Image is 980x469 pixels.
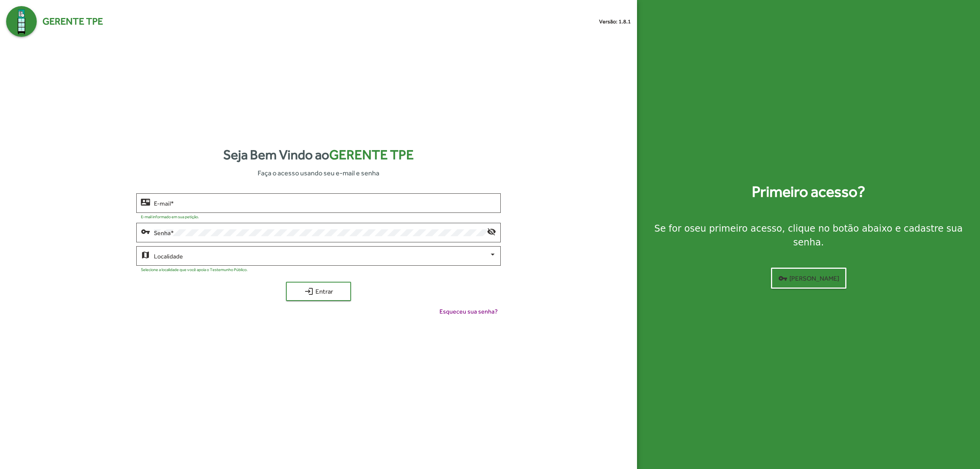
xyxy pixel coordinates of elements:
img: Logo Gerente [6,6,37,37]
span: [PERSON_NAME] [778,271,839,285]
mat-icon: contact_mail [141,197,150,206]
span: Esqueceu sua senha? [439,307,498,316]
span: Gerente TPE [42,14,103,29]
span: Gerente TPE [329,147,414,162]
mat-icon: login [304,287,314,296]
mat-icon: vpn_key [778,274,787,283]
span: Faça o acesso usando seu e-mail e senha [258,168,379,178]
mat-icon: vpn_key [141,227,150,236]
mat-hint: E-mail informado em sua petição. [141,214,199,219]
span: Entrar [293,284,344,298]
div: Se for o , clique no botão abaixo e cadastre sua senha. [646,222,971,249]
mat-hint: Selecione a localidade que você apoia o Testemunho Público. [141,267,248,272]
button: Entrar [286,282,351,301]
small: Versão: 1.8.1 [599,18,631,26]
strong: seu primeiro acesso [690,223,782,234]
button: [PERSON_NAME] [771,268,846,289]
strong: Seja Bem Vindo ao [223,145,414,165]
mat-icon: visibility_off [487,227,496,236]
mat-icon: map [141,250,150,259]
strong: Primeiro acesso? [752,180,865,203]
